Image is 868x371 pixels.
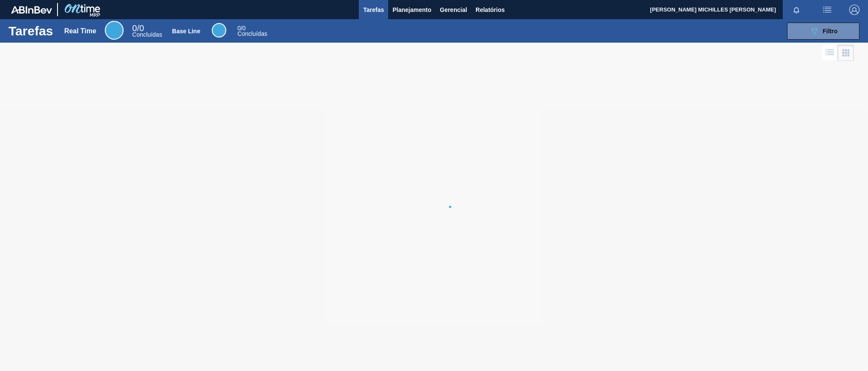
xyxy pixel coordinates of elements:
img: TNhmsLtSVTkK8tSr43FrP2fwEKptu5GPRR3wAAAABJRU5ErkJggg== [11,6,52,14]
div: Real Time [132,25,162,38]
span: 0 [237,25,241,32]
button: Filtro [787,23,859,40]
img: Logout [849,5,859,15]
h1: Tarefas [9,26,53,36]
img: userActions [822,5,832,15]
div: Real Time [64,27,96,35]
span: Gerencial [440,5,467,15]
span: Filtro [823,28,838,35]
div: Real Time [105,21,124,40]
div: Base Line [212,23,226,38]
span: Relatórios [476,5,505,15]
button: Notificações [783,4,810,16]
span: / 0 [237,25,245,32]
span: Planejamento [392,5,431,15]
span: Tarefas [363,5,384,15]
span: 0 [132,23,137,33]
span: / 0 [132,23,144,33]
span: Concluídas [132,31,162,38]
div: Base Line [237,26,267,37]
div: Base Line [172,28,200,35]
span: Concluídas [237,30,267,37]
